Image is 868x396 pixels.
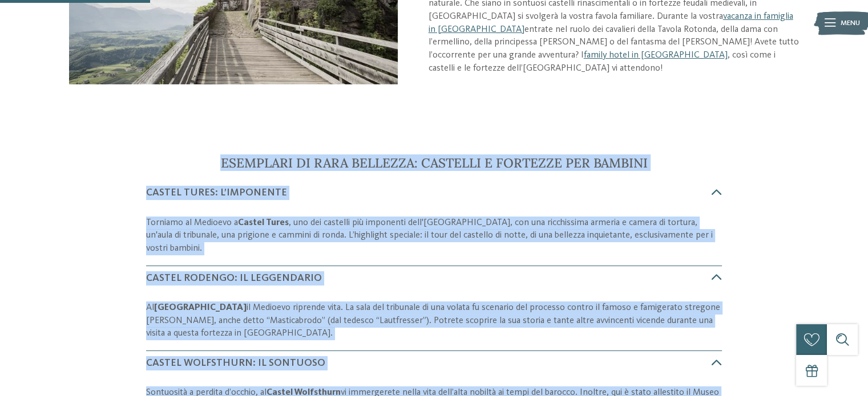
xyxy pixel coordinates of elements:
[154,303,247,312] strong: [GEOGRAPHIC_DATA]
[146,358,325,368] span: Castel Wolfsthurn: il sontuoso
[584,51,728,60] a: family hotel in [GEOGRAPHIC_DATA]
[238,218,289,227] strong: Castel Tures
[146,217,722,255] p: Torniamo al Medioevo a , uno dei castelli più imponenti dell'[GEOGRAPHIC_DATA], con una ricchissi...
[220,154,647,171] span: Esemplari di rara bellezza: castelli e fortezze per bambini
[429,12,793,34] a: vacanza in famiglia in [GEOGRAPHIC_DATA]
[146,187,287,198] span: Castel Tures: l’imponente
[146,301,722,340] p: Al il Medioevo riprende vita. La sala del tribunale di una volata fu scenario del processo contro...
[146,273,322,283] span: Castel Rodengo: il leggendario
